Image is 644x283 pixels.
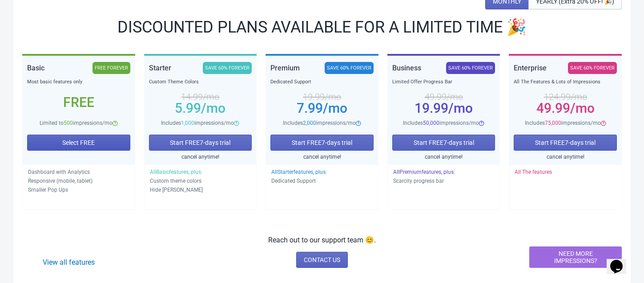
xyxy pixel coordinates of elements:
[271,169,327,175] span: All Starter features, plus:
[150,169,202,175] span: All Basic features, plus:
[27,78,130,86] div: Most basic features only
[514,62,547,74] div: Enterprise
[392,93,495,100] div: 49.99 /mo
[27,99,130,106] div: Free
[27,119,130,127] div: Limited to impressions/mo
[149,135,252,151] button: Start FREE7-days trial
[303,120,316,126] span: 2,000
[393,169,455,175] span: All Premium features, plus:
[607,247,635,274] iframe: chat widget
[268,235,376,246] p: Reach out to our support team 😊.
[392,135,495,151] button: Start FREE7-days trial
[203,62,252,74] div: SAVE 60% FOREVER
[28,176,129,185] p: Responsive (mobile, tablet)
[292,139,352,146] span: Start FREE 7 -days trial
[43,258,95,267] a: View all features
[535,139,596,146] span: Start FREE 7 -days trial
[149,62,171,74] div: Starter
[537,250,614,264] span: NEED MORE IMPRESSIONS?
[270,135,374,151] button: Start FREE7-days trial
[161,120,234,126] span: Includes impressions/mo
[414,139,474,146] span: Start FREE 7 -days trial
[93,62,130,74] div: FREE FOREVER
[149,152,252,161] div: cancel anytime!
[201,100,225,116] span: /mo
[27,135,130,151] button: Select FREE
[27,62,44,74] div: Basic
[514,135,617,151] button: Start FREE7-days trial
[270,93,374,100] div: 19.99 /mo
[150,185,251,194] p: Hide [PERSON_NAME]
[323,100,347,116] span: /mo
[568,62,617,74] div: SAVE 60% FOREVER
[448,100,473,116] span: /mo
[392,105,495,112] div: 19.99
[271,176,373,185] p: Dedicated Support
[181,120,194,126] span: 1,000
[149,93,252,100] div: 14.99 /mo
[514,78,617,86] div: All The Features & Lots of Impressions
[514,93,617,100] div: 124.99 /mo
[570,100,595,116] span: /mo
[392,152,495,161] div: cancel anytime!
[28,185,129,194] p: Smaller Pop Ups
[393,176,495,185] p: Scarcity progress bar
[170,139,230,146] span: Start FREE 7 -days trial
[515,169,552,175] span: All The features
[325,62,374,74] div: SAVE 60% FOREVER
[28,168,129,176] p: Dashboard with Analytics
[423,120,439,126] span: 50,000
[283,120,356,126] span: Includes impressions/mo
[270,78,374,86] div: Dedicated Support
[149,105,252,112] div: 5.99
[22,20,622,34] div: DISCOUNTED PLANS AVAILABLE FOR A LIMITED TIME 🎉
[446,62,495,74] div: SAVE 60% FOREVER
[296,252,348,268] a: CONTACT US
[545,120,561,126] span: 75,000
[304,256,340,263] span: CONTACT US
[270,62,300,74] div: Premium
[149,78,252,86] div: Custom Theme Colors
[529,246,622,268] button: NEED MORE IMPRESSIONS?
[64,120,73,126] span: 500
[514,105,617,112] div: 49.99
[150,176,251,185] p: Custom theme colors
[270,152,374,161] div: cancel anytime!
[514,152,617,161] div: cancel anytime!
[403,120,479,126] span: Includes impressions/mo
[392,78,495,86] div: Limited Offer Progress Bar
[525,120,601,126] span: Includes impressions/mo
[62,139,95,146] span: Select FREE
[270,105,374,112] div: 7.99
[392,62,421,74] div: Business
